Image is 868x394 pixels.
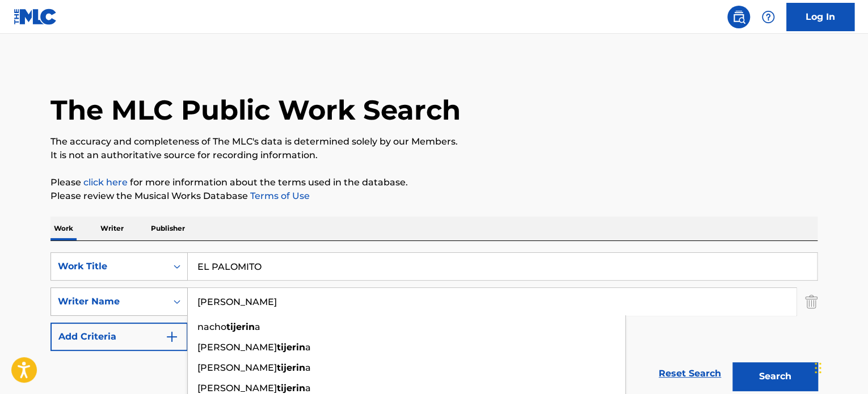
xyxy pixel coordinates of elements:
[727,6,750,28] a: Public Search
[277,383,305,393] strong: tijerin
[305,342,311,353] span: a
[305,362,311,373] span: a
[97,217,127,240] p: Writer
[197,342,277,353] span: [PERSON_NAME]
[226,321,255,332] strong: tijerin
[165,330,179,344] img: 9d2ae6d4665cec9f34b9.svg
[197,383,277,393] span: [PERSON_NAME]
[732,362,818,391] button: Search
[805,287,818,316] img: Delete Criterion
[277,362,305,373] strong: tijerin
[58,260,160,273] div: Work Title
[786,3,854,31] a: Log In
[811,340,868,394] iframe: Chat Widget
[277,342,305,353] strong: tijerin
[50,323,188,351] button: Add Criteria
[653,361,727,386] a: Reset Search
[305,383,311,393] span: a
[50,217,77,240] p: Work
[255,321,260,332] span: a
[50,189,818,203] p: Please review the Musical Works Database
[757,6,779,28] div: Help
[50,176,818,189] p: Please for more information about the terms used in the database.
[58,295,160,308] div: Writer Name
[50,93,461,127] h1: The MLC Public Work Search
[732,10,745,24] img: search
[83,177,128,188] a: click here
[815,351,821,385] div: Drag
[50,149,818,162] p: It is not an authoritative source for recording information.
[761,10,775,24] img: help
[197,362,277,373] span: [PERSON_NAME]
[148,217,188,240] p: Publisher
[50,135,818,149] p: The accuracy and completeness of The MLC's data is determined solely by our Members.
[14,9,57,25] img: MLC Logo
[248,190,310,201] a: Terms of Use
[197,321,226,332] span: nacho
